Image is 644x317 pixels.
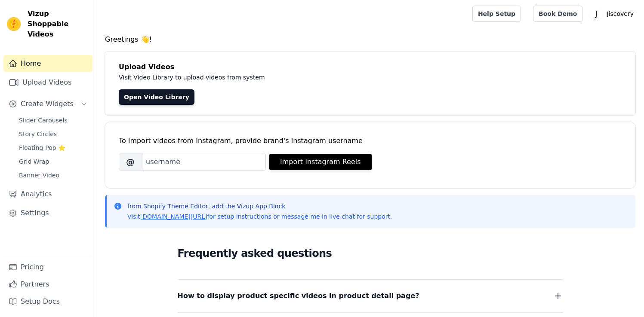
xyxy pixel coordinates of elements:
[19,116,68,125] span: Slider Carousels
[595,9,598,18] text: J
[3,74,92,91] a: Upload Videos
[603,6,637,21] p: Jiscovery
[178,290,563,302] button: How to display product specific videos in product detail page?
[14,169,92,181] a: Banner Video
[178,245,563,262] h2: Frequently asked questions
[3,276,92,293] a: Partners
[140,213,207,220] a: [DOMAIN_NAME][URL]
[14,142,92,154] a: Floating-Pop ⭐
[19,143,65,152] span: Floating-Pop ⭐
[105,34,635,45] h4: Greetings 👋!
[3,259,92,276] a: Pricing
[21,99,74,109] span: Create Widgets
[119,89,194,105] a: Open Video Library
[269,154,372,170] button: Import Instagram Reels
[127,202,392,210] p: from Shopify Theme Editor, add the Vizup App Block
[533,6,582,22] a: Book Demo
[119,72,504,82] p: Visit Video Library to upload videos from system
[119,153,142,171] span: @
[3,293,92,310] a: Setup Docs
[178,290,419,302] span: How to display product specific videos in product detail page?
[589,6,637,21] button: J Jiscovery
[28,9,89,40] span: Vizup Shoppable Videos
[119,62,622,72] h4: Upload Videos
[3,55,92,72] a: Home
[119,136,622,146] div: To import videos from Instagram, provide brand's instagram username
[7,17,21,31] img: Vizup
[14,114,92,126] a: Slider Carousels
[127,212,392,221] p: Visit for setup instructions or message me in live chat for support.
[3,95,92,113] button: Create Widgets
[472,6,521,22] a: Help Setup
[14,155,92,168] a: Grid Wrap
[19,171,59,180] span: Banner Video
[3,204,92,222] a: Settings
[14,128,92,140] a: Story Circles
[3,186,92,203] a: Analytics
[19,157,49,166] span: Grid Wrap
[142,153,266,171] input: username
[19,130,57,138] span: Story Circles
